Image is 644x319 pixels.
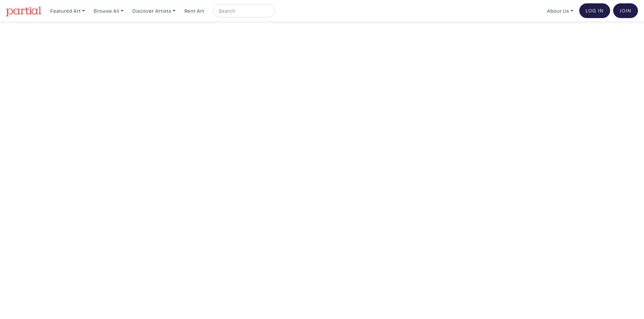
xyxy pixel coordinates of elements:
a: Join [613,3,638,18]
a: Rent Art [181,4,207,18]
a: Browse All [91,4,126,18]
a: Featured Art [47,4,88,18]
a: About Us [544,4,576,18]
a: Discover Artists [129,4,178,18]
a: Log In [579,3,610,18]
input: Search [218,7,268,15]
